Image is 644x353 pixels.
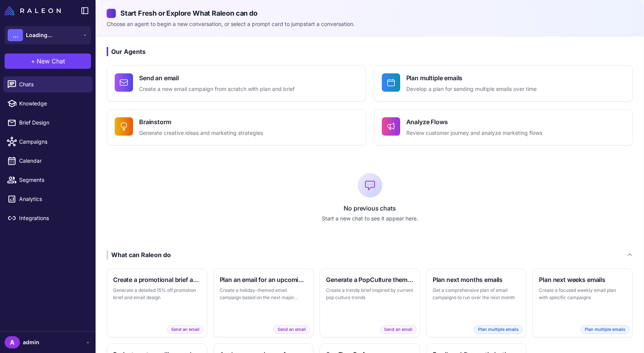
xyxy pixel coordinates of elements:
span: Send an email [380,325,417,334]
span: admin [23,338,39,347]
a: Brief Design [3,115,92,131]
button: Generate a PopCulture themed briefCreate a trendy brief inspired by current pop culture trendsSen... [320,269,420,337]
p: Create a new email campaign from scratch with plan and brief [139,85,295,94]
span: Segments [19,176,86,184]
h3: Plan next weeks emails [539,275,626,284]
span: Loading... [26,31,52,39]
p: Review customer journey and analyze marketing flows [406,129,542,138]
span: + [31,57,35,66]
span: Send an email [167,325,204,334]
p: Create a trendy brief inspired by current pop culture trends [326,287,414,301]
a: Segments [3,172,92,188]
img: Raleon Logo [5,6,61,15]
p: Start a new chat to see it appear here. [107,214,633,223]
span: Knowledge [19,99,86,108]
a: Raleon Logo [5,6,64,15]
span: Plan multiple emails [474,325,523,334]
span: New Chat [37,57,65,66]
button: BrainstormGenerate creative ideas and marketing strategies [107,109,366,146]
h2: Start Fresh or Explore What Raleon can do [107,8,633,18]
button: Create a promotional brief and emailGenerate a detailed 15% off promotion brief and email designS... [107,269,207,337]
button: ...Loading... [5,26,91,44]
span: Campaigns [19,138,86,146]
p: Choose an agent to begin a new conversation, or select a prompt card to jumpstart a conversation. [107,20,633,28]
p: Create a focused weekly email plan with specific campaigns [539,287,626,301]
button: Plan next weeks emailsCreate a focused weekly email plan with specific campaignsPlan multiple emails [532,269,633,337]
h3: Our Agents [107,47,633,56]
a: Knowledge [3,96,92,112]
div: A [5,336,20,348]
p: Get a comprehensive plan of email campaigns to run over the next month [433,287,520,301]
h4: Plan multiple emails [406,73,537,83]
span: Brief Design [19,118,86,127]
button: Plan an email for an upcoming holidayCreate a holiday-themed email campaign based on the next maj... [213,269,314,337]
p: Generate a detailed 15% off promotion brief and email design [113,287,201,301]
p: Create a holiday-themed email campaign based on the next major holiday [220,287,307,301]
h4: Send an email [139,73,295,83]
p: Generate creative ideas and marketing strategies [139,129,263,138]
div: What can Raleon do [107,250,171,259]
a: Analytics [3,191,92,207]
span: Calendar [19,157,86,165]
h3: Generate a PopCulture themed brief [326,275,414,284]
a: Calendar [3,153,92,169]
h3: Plan next months emails [433,275,520,284]
button: Plan next months emailsGet a comprehensive plan of email campaigns to run over the next monthPlan... [426,269,527,337]
button: +New Chat [5,53,91,69]
button: Plan multiple emailsDevelop a plan for sending multiple emails over time [374,65,633,102]
button: Analyze FlowsReview customer journey and analyze marketing flows [374,109,633,146]
span: Chats [19,80,86,89]
a: Integrations [3,210,92,226]
div: ... [8,29,23,41]
span: Send an email [273,325,310,334]
h4: Analyze Flows [406,117,542,126]
span: Integrations [19,214,86,222]
a: Chats [3,76,92,92]
p: No previous chats [107,204,633,213]
button: Send an emailCreate a new email campaign from scratch with plan and brief [107,65,366,102]
h4: Brainstorm [139,117,263,126]
h3: Create a promotional brief and email [113,275,201,284]
span: Plan multiple emails [581,325,629,334]
h3: Plan an email for an upcoming holiday [220,275,307,284]
a: Campaigns [3,134,92,150]
span: Analytics [19,195,86,203]
p: Develop a plan for sending multiple emails over time [406,85,537,94]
